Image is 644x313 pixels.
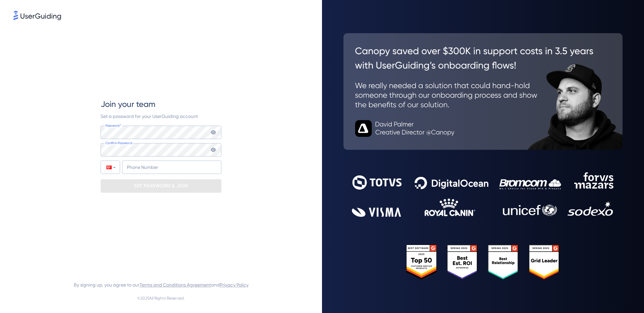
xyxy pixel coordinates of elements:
[122,161,221,174] input: Phone Number
[140,282,211,288] a: Terms and Conditions Agreement
[406,245,560,280] img: 25303e33045975176eb484905ab012ff.svg
[74,281,249,289] span: By signing up, you agree to our and
[220,282,249,288] a: Privacy Policy
[352,172,614,217] img: 9302ce2ac39453076f5bc0f2f2ca889b.svg
[101,99,155,110] span: Join your team
[343,33,623,150] img: 26c0aa7c25a843aed4baddd2b5e0fa68.svg
[13,11,61,20] img: 8faab4ba6bc7696a72372aa768b0286c.svg
[101,114,198,119] span: Set a password for your UserGuiding account
[101,161,120,174] div: Turkey: + 90
[134,181,188,191] p: SET PASSWORD & JOIN
[137,294,185,302] span: © 2025 All Rights Reserved.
